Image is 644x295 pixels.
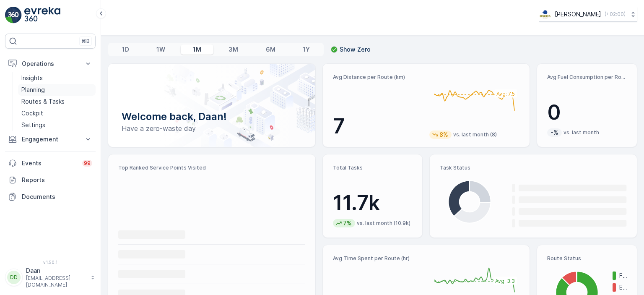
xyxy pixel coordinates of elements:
a: Insights [18,72,96,84]
button: Operations [5,55,96,72]
p: Avg Fuel Consumption per Route (lt) [547,74,627,81]
span: v 1.50.1 [5,260,96,265]
p: vs. last month [563,129,599,136]
p: Welcome back, Daan! [122,110,302,123]
p: Have a zero-waste day [122,123,302,133]
p: Planning [21,86,45,94]
p: 1Y [303,45,310,54]
p: Expired [619,283,627,292]
p: Total Tasks [333,164,413,171]
p: 7% [342,219,353,227]
p: Avg Distance per Route (km) [333,74,423,81]
p: [EMAIL_ADDRESS][DOMAIN_NAME] [26,275,86,288]
p: Cockpit [21,109,43,117]
p: Settings [21,121,45,129]
p: 7 [333,114,423,139]
p: 3M [229,45,238,54]
p: Top Ranked Service Points Visited [118,164,305,171]
p: Route Status [547,255,627,262]
p: -% [550,128,559,137]
p: [PERSON_NAME] [555,10,601,18]
p: ⌘B [81,38,90,44]
p: Events [22,159,77,167]
p: Avg Time Spent per Route (hr) [333,255,423,262]
p: 99 [84,160,91,167]
p: Routes & Tasks [21,97,65,106]
img: logo [5,7,22,23]
a: Events99 [5,155,96,172]
p: Operations [22,60,79,68]
p: Task Status [440,164,627,171]
img: logo_light-DOdMpM7g.png [24,7,60,23]
p: Show Zero [340,45,371,54]
p: Reports [22,176,92,184]
a: Planning [18,84,96,96]
p: 0 [547,100,627,125]
button: Engagement [5,131,96,148]
p: vs. last month (10.9k) [357,220,410,227]
div: DD [7,271,21,284]
p: 1W [156,45,165,54]
p: vs. last month (8) [453,131,497,138]
p: 1D [122,45,129,54]
p: Documents [22,193,92,201]
a: Settings [18,119,96,131]
button: [PERSON_NAME](+02:00) [539,7,637,22]
button: DDDaan[EMAIL_ADDRESS][DOMAIN_NAME] [5,266,96,288]
img: basis-logo_rgb2x.png [539,10,551,19]
a: Documents [5,188,96,205]
p: Daan [26,266,86,275]
p: Insights [21,74,43,82]
p: ( +02:00 ) [605,11,626,18]
p: 1M [193,45,201,54]
p: Finished [619,272,627,280]
p: 6M [266,45,275,54]
a: Cockpit [18,107,96,119]
p: Engagement [22,135,79,144]
a: Routes & Tasks [18,96,96,107]
p: 8% [439,131,449,139]
a: Reports [5,172,96,188]
p: 11.7k [333,191,413,216]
